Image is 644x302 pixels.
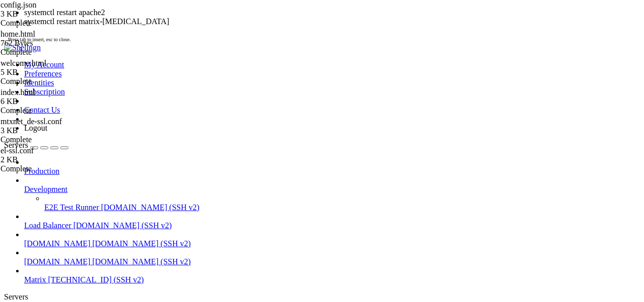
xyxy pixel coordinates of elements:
[4,226,513,235] x-row: root@server1:~# sy
[1,146,101,164] span: el-ssl.conf
[1,146,34,155] span: el-ssl.conf
[1,30,35,38] span: home.html
[1,126,101,135] div: 3 KB
[1,164,101,173] div: Complete
[1,88,101,106] span: index.html
[4,81,513,89] x-row: just raised the bar for easy, resilient and secure K8s cluster deployment.
[1,117,101,135] span: mtxnet_de-ssl.conf
[4,183,513,192] x-row: New release '24.04.3 LTS' available.
[4,115,286,123] span: Расширенное поддержание безопасности (ESM) для Applications выключено.
[4,30,513,38] x-row: System load: 0.0 Processes: 139
[1,59,101,77] span: welcome.html
[1,48,101,57] div: Complete
[4,55,513,64] x-row: Swap usage: 0%
[4,158,330,166] span: 7 дополнительных обновлений безопасности могут быть применены с помощью ESM Apps.
[4,218,513,226] x-row: Last login: [DATE] from [TECHNICAL_ID]
[1,19,101,28] div: Complete
[1,117,62,126] span: mtxnet_de-ssl.conf
[1,59,46,67] span: welcome.html
[1,68,101,77] div: 5 KB
[1,1,37,9] span: config.json
[1,30,101,48] span: home.html
[1,88,35,96] span: index.html
[4,98,513,107] x-row: [URL][DOMAIN_NAME]
[4,38,513,47] x-row: Usage of /: 69.6% of 14.66GB Users logged in: 0
[4,72,513,81] x-row: * Strictly confined Kubernetes makes edge and IoT secure. Learn how MicroK8s
[1,39,101,48] div: 762 Bytes
[80,226,85,235] div: (18, 26)
[4,141,310,149] span: Чтобы просмотреть дополнительные обновления выполните: apt list --upgradable
[1,97,101,106] div: 6 KB
[1,1,101,19] span: config.json
[4,192,513,200] x-row: Run 'do-release-upgrade' to upgrade to it.
[4,132,189,140] span: 51 обновление может быть применено немедленно.
[1,77,101,86] div: Complete
[1,155,101,164] div: 2 KB
[1,10,101,19] div: 3 KB
[4,47,513,55] x-row: Memory usage: 23% IPv4 address for ens18: [TECHNICAL_ID]
[4,13,213,21] span: System information as of Вс 10 авг 2025 09:56:36 UTC
[4,166,242,174] span: Подробнее о включении службы ESM Apps at [URL][DOMAIN_NAME]
[1,135,101,144] div: Complete
[1,106,101,115] div: Complete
